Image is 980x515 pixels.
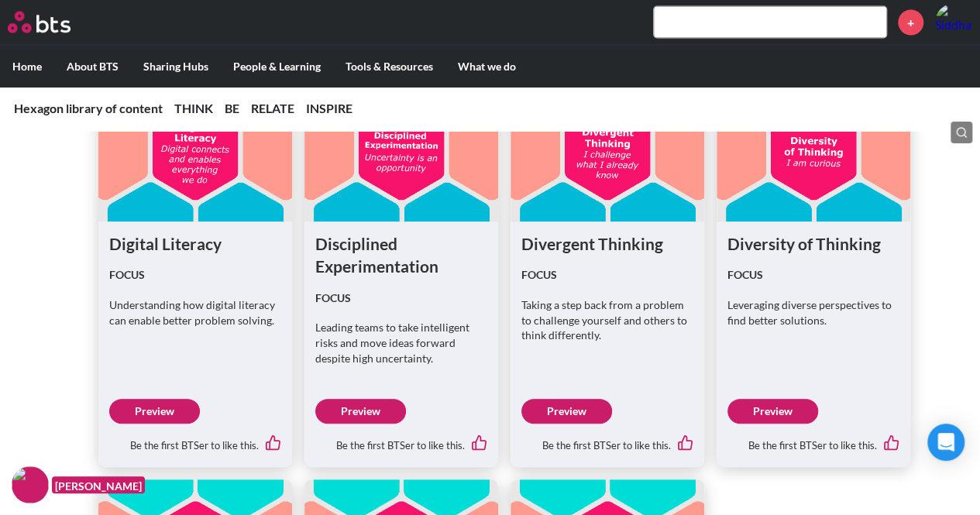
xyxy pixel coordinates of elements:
[521,399,612,424] a: Preview
[109,268,145,281] strong: FOCUS
[8,12,70,33] img: BTS Logo
[251,101,294,115] a: RELATE
[727,232,899,255] h1: Diversity of Thinking
[12,466,49,503] img: F
[109,399,200,424] a: Preview
[109,424,281,456] div: Be the first BTSer to like this.
[521,424,693,456] div: Be the first BTSer to like this.
[315,232,487,278] h1: Disciplined Experimentation
[521,297,693,343] p: Taking a step back from a problem to challenge yourself and others to think differently.
[109,232,281,255] h1: Digital Literacy
[333,46,445,87] label: Tools & Resources
[898,10,923,36] a: +
[521,232,693,255] h1: Divergent Thinking
[225,101,239,115] a: BE
[935,4,972,41] img: Siddharth Yereddi
[727,297,899,328] p: Leveraging diverse perspectives to find better solutions.
[315,320,487,366] p: Leading teams to take intelligent risks and move ideas forward despite high uncertainty.
[52,476,145,494] figcaption: [PERSON_NAME]
[727,268,763,281] strong: FOCUS
[445,46,528,87] label: What we do
[14,101,163,115] a: Hexagon library of content
[54,46,131,87] label: About BTS
[927,424,965,461] div: Open Intercom Messenger
[727,424,899,456] div: Be the first BTSer to like this.
[221,46,333,87] label: People & Learning
[8,12,99,33] a: Go home
[315,399,406,424] a: Preview
[109,297,281,328] p: Understanding how digital literacy can enable better problem solving.
[935,4,972,41] a: Profile
[521,268,557,281] strong: FOCUS
[306,101,352,115] a: INSPIRE
[315,291,351,304] strong: FOCUS
[174,101,213,115] a: THINK
[315,424,487,456] div: Be the first BTSer to like this.
[727,399,818,424] a: Preview
[131,46,221,87] label: Sharing Hubs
